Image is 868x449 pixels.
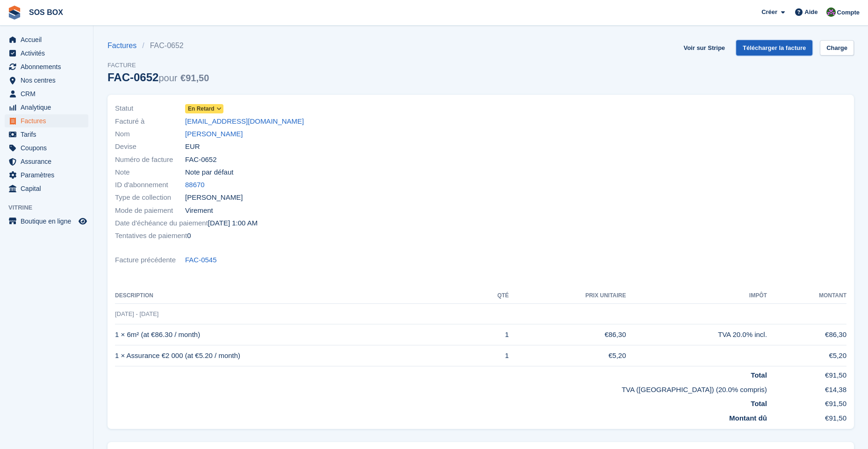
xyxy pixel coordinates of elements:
span: Numéro de facture [115,154,185,165]
span: Type de collection [115,192,185,203]
span: Facture précédente [115,255,185,266]
nav: breadcrumbs [108,40,209,51]
span: Paramètres [21,168,77,182]
span: Nos centres [21,74,77,87]
a: menu [5,182,88,195]
td: €91,50 [767,366,846,381]
a: FAC-0545 [185,255,217,266]
span: Boutique en ligne [21,215,77,228]
a: SOS BOX [25,5,67,20]
a: menu [5,74,88,87]
td: 1 [476,345,509,366]
span: Analytique [21,101,77,114]
strong: Total [751,400,767,407]
a: 88670 [185,180,205,190]
span: Accueil [21,33,77,46]
a: menu [5,141,88,154]
span: CRM [21,87,77,100]
span: Coupons [21,141,77,154]
td: €14,38 [767,381,846,395]
a: menu [5,128,88,141]
span: Factures [21,114,77,127]
span: Compte [837,8,860,17]
span: Aide [804,7,818,17]
span: Note par défaut [185,167,233,178]
a: menu [5,155,88,168]
span: Facture [108,61,209,70]
img: ALEXANDRE SOUBIRA [826,7,836,17]
td: 1 [476,324,509,345]
td: 1 × 6m² (at €86.30 / month) [115,324,476,345]
div: FAC-0652 [108,71,209,84]
span: Tarifs [21,128,77,141]
span: Assurance [21,155,77,168]
a: menu [5,101,88,114]
a: Factures [108,40,142,51]
a: menu [5,47,88,60]
a: menu [5,33,88,46]
td: €91,50 [767,395,846,409]
span: €91,50 [180,73,209,83]
td: €5,20 [767,345,846,366]
a: menu [5,168,88,182]
span: Créer [761,7,777,17]
th: Impôt [626,288,767,303]
a: Charge [820,40,854,56]
a: menu [5,87,88,100]
th: Qté [476,288,509,303]
span: Abonnements [21,60,77,73]
a: Voir sur Stripe [680,40,729,56]
span: [PERSON_NAME] [185,192,243,203]
span: pour [158,73,177,83]
span: En retard [188,105,215,113]
span: Activités [21,47,77,60]
span: Date d'échéance du paiement [115,218,208,229]
a: menu [5,60,88,73]
th: Description [115,288,476,303]
span: Statut [115,103,185,114]
td: €86,30 [767,324,846,345]
td: €5,20 [509,345,626,366]
span: Note [115,167,185,178]
th: Prix unitaire [509,288,626,303]
td: €91,50 [767,409,846,424]
td: €86,30 [509,324,626,345]
img: stora-icon-8386f47178a22dfd0bd8f6a31ec36ba5ce8667c1dd55bd0f319d3a0aa187defe.svg [7,6,22,20]
time: 2025-08-31 23:00:00 UTC [208,218,258,229]
div: TVA 20.0% incl. [626,330,767,340]
a: En retard [185,103,223,114]
a: Télécharger la facture [736,40,812,56]
strong: Montant dû [729,414,767,422]
a: [PERSON_NAME] [185,129,243,140]
span: Tentatives de paiement [115,231,187,241]
span: Devise [115,141,185,152]
a: menu [5,114,88,127]
span: ID d'abonnement [115,180,185,190]
span: Virement [185,205,213,216]
span: 0 [187,231,191,241]
span: EUR [185,141,200,152]
span: Capital [21,182,77,195]
a: [EMAIL_ADDRESS][DOMAIN_NAME] [185,116,304,127]
span: Nom [115,129,185,140]
span: FAC-0652 [185,154,217,165]
strong: Total [751,371,767,379]
td: 1 × Assurance €2 000 (at €5.20 / month) [115,345,476,366]
span: Mode de paiement [115,205,185,216]
a: menu [5,215,88,228]
td: TVA ([GEOGRAPHIC_DATA]) (20.0% compris) [115,381,767,395]
span: Facturé à [115,116,185,127]
a: Boutique d'aperçu [77,216,88,227]
th: Montant [767,288,846,303]
span: [DATE] - [DATE] [115,310,158,317]
span: Vitrine [8,203,93,212]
